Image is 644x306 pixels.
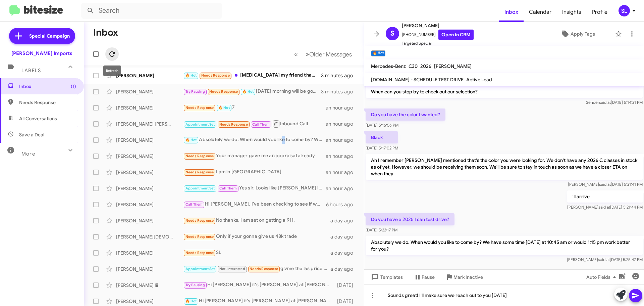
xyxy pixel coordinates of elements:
p: Ah I remember [PERSON_NAME] mentioned that's the color you were looking for. We don't have any 20... [366,154,643,180]
p: Black [366,131,398,143]
div: [PERSON_NAME] Iii [116,282,183,289]
div: Inbound Call [183,120,326,128]
p: Absolutely we do. When would you like to come by? We have some time [DATE] at 10:45 am or would 1... [366,236,643,255]
div: Sounds great! I'll make sure we reach out to you [DATE] [364,285,644,306]
span: [DATE] 5:17:02 PM [366,145,398,150]
a: Open in CRM [438,30,474,40]
span: [DOMAIN_NAME] - SCHEDULE TEST DRIVE [371,77,464,83]
span: Needs Response [185,105,214,110]
span: Try Pausing [185,283,205,287]
span: Appointment Set [185,122,215,127]
span: 🔥 Hot [185,73,197,78]
span: « [294,50,298,58]
span: More [21,151,35,157]
div: a day ago [330,250,359,256]
a: Insights [557,2,587,22]
a: Calendar [524,2,557,22]
div: [DATE] [334,298,359,305]
div: a day ago [330,217,359,224]
button: Next [302,47,356,61]
span: Needs Response [185,234,214,239]
div: a day ago [330,233,359,240]
span: (1) [71,83,76,90]
span: Needs Response [185,251,214,255]
span: [DATE] 5:16:56 PM [366,123,398,128]
span: Labels [21,68,41,74]
span: 🔥 Hot [185,299,197,303]
div: an hour ago [326,121,359,127]
a: Profile [587,2,613,22]
h1: Inbox [93,27,118,38]
span: [PERSON_NAME] [434,63,472,69]
span: Call Them [185,202,203,207]
div: [PERSON_NAME] [116,298,183,305]
span: 🔥 Hot [185,138,197,142]
div: [DATE] [334,282,359,289]
span: Needs Response [185,154,214,158]
div: Your manager gave me an appraisal already [183,152,326,160]
button: Auto Fields [581,271,624,283]
span: said at [598,257,610,262]
div: [MEDICAL_DATA] my friend thank you, and I will gladly recommend that friends of my stop by and vi... [183,72,321,79]
span: Apply Tags [571,28,595,40]
span: Call Them [252,122,270,127]
span: Not-Interested [219,267,245,271]
span: Sender [DATE] 5:14:21 PM [586,100,643,105]
button: Pause [408,271,440,283]
span: [PERSON_NAME] [DATE] 5:21:44 PM [567,205,643,210]
span: Targeted Special [402,40,474,47]
span: Needs Response [219,122,248,127]
div: givme the las price on the juckon please [183,265,330,273]
div: [PERSON_NAME] [PERSON_NAME] [116,121,183,127]
span: [PERSON_NAME] [402,21,474,30]
div: Absolutely we do. When would you like to come by? We have some time [DATE] at 10:45 am or would 1... [183,136,326,144]
div: an hour ago [326,153,359,160]
span: said at [599,182,611,187]
div: [PERSON_NAME][DEMOGRAPHIC_DATA] [116,233,183,240]
div: [PERSON_NAME] [116,250,183,256]
a: Inbox [499,2,524,22]
input: Search [81,3,222,19]
button: Previous [290,47,302,61]
div: 7 [183,104,326,112]
span: [DATE] 5:22:17 PM [366,227,397,232]
span: All Conversations [19,115,57,122]
div: I am in [GEOGRAPHIC_DATA] [183,168,326,176]
span: Appointment Set [185,186,215,190]
div: Hi [PERSON_NAME]. I've been checking to see if we've taken one in. The only thing we've taken in ... [183,201,326,208]
span: Needs Response [201,73,230,78]
span: said at [598,205,610,210]
span: Try Pausing [185,89,205,94]
span: C30 [409,63,418,69]
div: [PERSON_NAME] Imports [11,50,72,57]
span: Save a Deal [19,131,44,138]
div: No thanks, I am set on getting a 911. [183,217,330,224]
div: a day ago [330,266,359,272]
span: 🔥 Hot [218,105,230,110]
div: [DATE] morning will be good [183,88,321,95]
button: Templates [364,271,408,283]
span: [PERSON_NAME] [DATE] 5:21:41 PM [568,182,643,187]
div: [PERSON_NAME] [116,201,183,208]
button: SL [613,5,637,16]
div: [PERSON_NAME] [116,88,183,95]
span: » [306,50,309,58]
div: 3 minutes ago [321,88,359,95]
div: Refresh [103,65,121,76]
span: Call Them [219,186,237,190]
span: Mercedes-Benz [371,63,406,69]
span: Active Lead [466,77,492,83]
a: Special Campaign [9,28,75,44]
div: [PERSON_NAME] [116,169,183,176]
div: an hour ago [326,185,359,192]
nav: Page navigation example [290,47,356,61]
span: Needs Response [19,99,76,106]
p: 'll arrive [567,190,643,203]
p: Do you have a 2025 I can test drive? [366,213,454,225]
div: Hi [PERSON_NAME] it's [PERSON_NAME] at [PERSON_NAME] Imports. Special Offer! Only 7 days left to ... [183,297,334,305]
span: Pause [422,271,435,283]
div: [PERSON_NAME] [116,185,183,192]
